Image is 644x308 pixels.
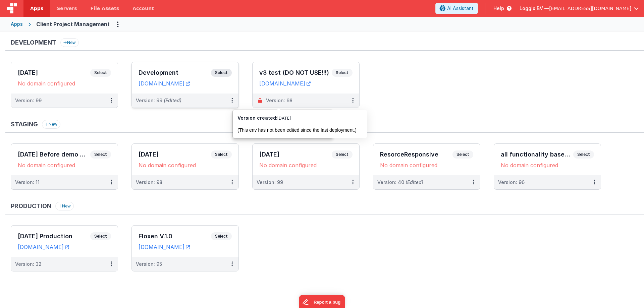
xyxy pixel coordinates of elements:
span: Select [90,232,111,240]
div: No domain configured [18,162,111,169]
button: New [55,202,74,210]
span: (Edited) [164,98,181,103]
span: Select [332,150,353,159]
div: Version: 11 [15,179,40,186]
h3: [DATE] [18,69,90,76]
span: Select [573,150,594,159]
span: AI Assistant [447,5,474,12]
div: Version: 98 [136,179,162,186]
h3: Version created: [237,115,363,121]
h3: Staging [11,121,38,128]
span: Loggix BV — [520,5,549,12]
a: [DOMAIN_NAME] [18,244,69,250]
h3: all functionality based on task code. [501,151,573,158]
span: Select [211,150,232,159]
a: [DOMAIN_NAME] [139,244,190,250]
h3: Development [139,69,211,76]
h3: [DATE] Production [18,233,90,240]
button: AI Assistant [435,3,478,14]
a: [DOMAIN_NAME] [139,80,190,87]
h3: [DATE] [139,151,211,158]
div: Version: 96 [498,179,525,186]
h3: Floxen V.1.0 [139,233,211,240]
span: Servers [57,5,77,12]
span: Select [452,150,473,159]
span: Select [211,69,232,77]
span: Select [90,69,111,77]
span: File Assets [91,5,119,12]
li: (This env has not been edited since the last deployment.) [237,127,363,133]
div: Version: 99 [15,97,42,104]
h3: [DATE] [259,151,332,158]
div: Version: 99 [257,179,283,186]
div: No domain configured [501,162,594,169]
span: Select [90,150,111,159]
div: Apps [11,21,23,27]
button: New [42,120,60,129]
h3: Development [11,39,56,46]
a: [DOMAIN_NAME] [259,80,311,87]
h3: v3 test (DO NOT USE!!!) [259,69,332,76]
div: Version: 68 [266,97,292,104]
div: Version: 99 [136,97,181,104]
span: (Edited) [406,179,423,185]
span: Select [211,232,232,240]
button: Loggix BV — [EMAIL_ADDRESS][DOMAIN_NAME] [520,5,639,12]
h3: ResorceResponsive [380,151,452,158]
div: Version: 40 [377,179,423,186]
span: Select [332,69,353,77]
div: Client Project Management [36,20,110,28]
div: No domain configured [139,162,232,169]
div: No domain configured [259,162,353,169]
span: Help [493,5,504,12]
button: New [60,38,79,47]
span: [EMAIL_ADDRESS][DOMAIN_NAME] [549,5,631,12]
div: No domain configured [18,80,111,87]
div: No domain configured [380,162,473,169]
h3: Production [11,203,51,209]
h3: [DATE] Before demo version [18,151,90,158]
span: Apps [30,5,43,12]
span: [DATE] [277,116,291,121]
div: Version: 32 [15,261,42,267]
div: Version: 95 [136,261,162,267]
button: Options [112,19,123,29]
